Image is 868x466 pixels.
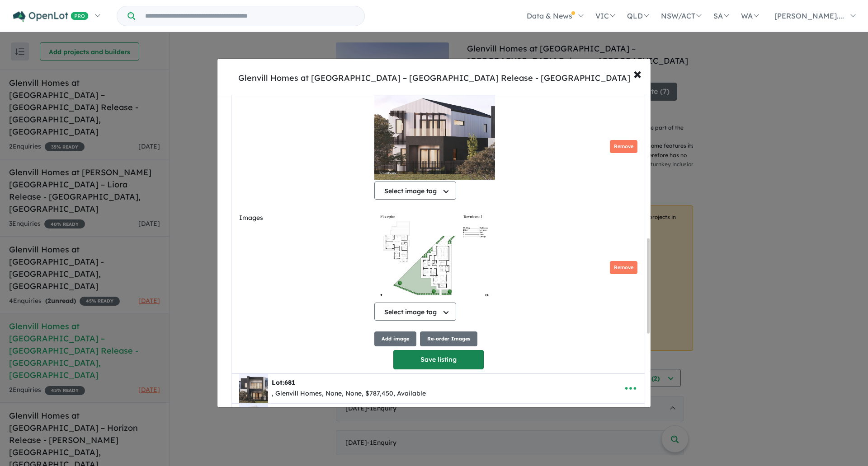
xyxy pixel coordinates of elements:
img: Openlot PRO Logo White [13,11,89,22]
b: Lot: [272,378,295,387]
span: [PERSON_NAME].... [774,11,844,20]
button: Save listing [393,350,484,369]
img: Glenvill Homes at Alira Estate – Bellvue Release - Berwick - Lot 680 [374,210,495,301]
button: Remove [610,261,637,274]
button: Add image [374,331,416,346]
span: 681 [284,378,295,387]
div: Glenvill Homes at [GEOGRAPHIC_DATA] – [GEOGRAPHIC_DATA] Release - [GEOGRAPHIC_DATA] [238,72,630,84]
button: Remove [610,140,637,153]
img: Glenvill Homes at Alira Estate – Bellvue Release - Berwick - Lot 680 [374,89,495,180]
div: , Glenvill Homes, None, None, $787,450, Available [272,388,426,399]
img: Glenvill%20Homes%20at%20Alira%20Estate%20---%20Bellvue%20Release%20-%20Berwick%20%20-%20Lot%20682... [239,404,268,433]
button: Select image tag [374,182,456,200]
button: Select image tag [374,303,456,321]
img: Glenvill%20Homes%20at%20Alira%20Estate%20---%20Bellvue%20Release%20-%20Berwick%20%20-%20Lot%20681... [239,374,268,403]
button: Re-order Images [420,331,477,346]
input: Try estate name, suburb, builder or developer [137,6,363,26]
label: Images [239,213,371,224]
span: × [633,64,642,83]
